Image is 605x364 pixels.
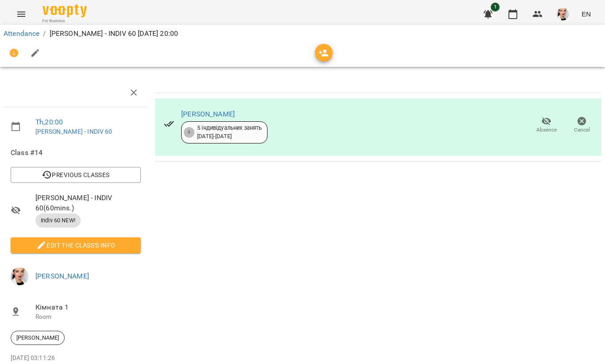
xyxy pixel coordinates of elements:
span: Indiv 60 NEW! [35,217,81,225]
div: [PERSON_NAME] [11,331,65,345]
div: 4 [184,127,194,138]
button: EN [578,6,594,22]
button: Cancel [564,113,600,138]
a: [PERSON_NAME] - INDIV 60 [35,128,112,135]
span: 1 [491,3,500,12]
button: Previous Classes [11,167,141,183]
li: / [43,28,46,39]
p: [PERSON_NAME] - INDIV 60 [DATE] 20:00 [50,28,178,39]
img: a7f3889b8e8428a109a73121dfefc63d.jpg [11,267,28,285]
div: 5 індивідуальних занять [DATE] - [DATE] [197,124,262,140]
a: [PERSON_NAME] [181,110,235,118]
span: Cancel [574,126,590,134]
span: [PERSON_NAME] - INDIV 60 ( 60 mins. ) [35,193,141,213]
span: Class #14 [11,147,141,158]
p: Room [35,313,141,321]
span: Absence [536,126,557,134]
span: EN [582,9,591,19]
a: [PERSON_NAME] [35,272,89,280]
span: Edit the class's Info [18,240,134,251]
span: Previous Classes [18,170,134,180]
p: [DATE] 03:11:26 [11,354,141,363]
span: [PERSON_NAME] [11,334,64,342]
img: Voopty Logo [43,4,87,17]
button: Absence [529,113,564,138]
img: a7f3889b8e8428a109a73121dfefc63d.jpg [557,8,569,20]
a: Th , 20:00 [35,118,63,126]
button: Menu [11,4,32,25]
span: For Business [43,18,87,24]
nav: breadcrumb [4,28,601,39]
span: Кімната 1 [35,302,141,313]
button: Edit the class's Info [11,237,141,253]
a: Attendance [4,29,39,38]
